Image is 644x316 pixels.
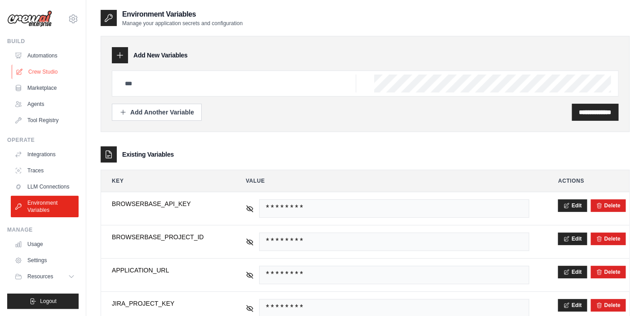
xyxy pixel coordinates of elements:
a: Automations [11,48,79,63]
a: Settings [11,253,79,268]
button: Edit [558,199,587,212]
a: Marketplace [11,81,79,95]
a: Tool Registry [11,113,79,127]
th: Actions [547,170,629,192]
a: Integrations [11,147,79,162]
span: APPLICATION_URL [112,266,217,275]
img: Logo [7,10,52,27]
span: Resources [27,273,53,280]
div: Operate [7,136,79,144]
span: Logout [40,298,57,305]
button: Edit [558,266,587,278]
a: LLM Connections [11,180,79,194]
a: Crew Studio [12,65,79,79]
button: Add Another Variable [112,104,202,121]
button: Edit [558,233,587,245]
th: Value [235,170,540,192]
a: Usage [11,237,79,251]
button: Delete [596,235,620,242]
span: JIRA_PROJECT_KEY [112,299,217,308]
a: Agents [11,97,79,111]
button: Delete [596,302,620,309]
button: Delete [596,268,620,276]
button: Resources [11,269,79,284]
h3: Add New Variables [133,51,188,60]
a: Environment Variables [11,196,79,217]
button: Logout [7,294,79,309]
th: Key [101,170,228,192]
span: BROWSERBASE_API_KEY [112,199,217,208]
div: Build [7,38,79,45]
h3: Existing Variables [122,150,174,159]
a: Traces [11,163,79,178]
h2: Environment Variables [122,9,243,20]
p: Manage your application secrets and configuration [122,20,243,27]
span: BROWSERBASE_PROJECT_ID [112,233,217,241]
button: Delete [596,202,620,209]
div: Manage [7,226,79,233]
div: Add Another Variable [119,108,194,117]
button: Edit [558,299,587,312]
